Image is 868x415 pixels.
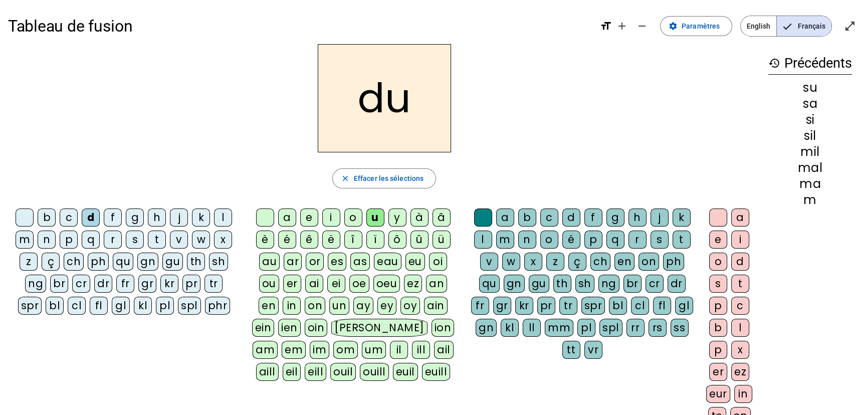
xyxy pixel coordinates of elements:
div: e [300,209,318,227]
div: x [214,231,232,249]
div: sil [768,130,852,142]
div: s [126,231,144,249]
div: f [584,209,602,227]
div: il [390,341,408,359]
div: th [187,253,205,271]
div: ien [278,319,301,337]
mat-icon: settings [669,22,678,31]
div: kr [160,275,178,293]
div: sh [575,275,594,293]
div: en [259,297,279,315]
div: eu [405,253,425,271]
button: Augmenter la taille de la police [612,16,632,36]
div: l [214,209,232,227]
div: en [614,253,634,271]
div: tt [562,341,580,359]
div: o [709,253,727,271]
div: eill [305,363,326,381]
div: t [148,231,166,249]
div: au [259,253,280,271]
div: s [650,231,669,249]
div: p [60,231,78,249]
div: [PERSON_NAME] [331,319,427,337]
h3: Précédents [768,52,852,75]
div: ei [327,275,345,293]
div: q [606,231,624,249]
mat-icon: history [768,57,780,69]
div: am [253,341,278,359]
div: ç [568,253,586,271]
div: in [283,297,301,315]
div: gu [162,253,183,271]
div: ey [377,297,396,315]
div: spl [599,319,622,337]
div: é [278,231,296,249]
div: dr [668,275,686,293]
div: b [518,209,536,227]
span: Français [777,16,831,36]
div: û [410,231,428,249]
div: p [584,231,602,249]
div: qu [113,253,133,271]
mat-icon: add [616,20,628,32]
div: à [410,209,428,227]
div: ch [590,253,610,271]
div: kl [501,319,519,337]
div: u [366,209,384,227]
div: l [474,231,492,249]
div: spr [18,297,42,315]
div: n [38,231,56,249]
div: ph [663,253,684,271]
div: d [731,253,749,271]
div: ez [731,363,749,381]
div: oeu [373,275,400,293]
div: i [322,209,340,227]
div: x [731,341,749,359]
mat-icon: remove [636,20,648,32]
mat-icon: format_size [600,20,612,32]
div: gu [529,275,549,293]
div: ain [424,297,448,315]
div: euill [422,363,450,381]
div: cr [72,275,90,293]
div: fr [471,297,489,315]
div: c [731,297,749,315]
div: fl [653,297,671,315]
div: ë [322,231,340,249]
div: un [329,297,349,315]
div: bl [609,297,627,315]
h1: Tableau de fusion [8,10,592,42]
div: x [524,253,542,271]
div: m [16,231,34,249]
div: q [82,231,100,249]
div: om [333,341,358,359]
div: an [426,275,447,293]
div: eil [283,363,301,381]
div: ô [388,231,406,249]
div: v [170,231,188,249]
div: z [546,253,564,271]
div: ai [305,275,323,293]
button: Paramètres [660,16,732,36]
div: phr [205,297,231,315]
div: â [432,209,451,227]
div: ez [404,275,422,293]
div: a [731,209,749,227]
div: d [562,209,580,227]
button: Effacer les sélections [332,168,436,188]
div: spl [178,297,201,315]
div: ch [64,253,84,271]
div: tr [559,297,577,315]
div: a [278,209,296,227]
div: sh [209,253,228,271]
div: on [638,253,659,271]
div: c [540,209,558,227]
div: ng [25,275,46,293]
div: ss [671,319,689,337]
div: w [502,253,520,271]
div: pl [577,319,595,337]
div: gn [476,319,497,337]
div: cr [645,275,664,293]
div: pr [182,275,200,293]
div: um [362,341,386,359]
